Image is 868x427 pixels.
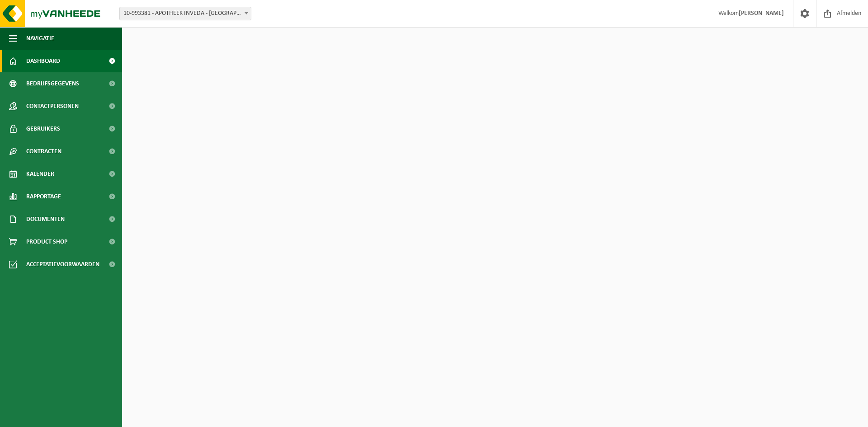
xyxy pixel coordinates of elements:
[119,7,251,20] span: 10-993381 - APOTHEEK INVEDA - OOSTENDE
[26,230,67,253] span: Product Shop
[26,185,61,208] span: Rapportage
[26,253,99,276] span: Acceptatievoorwaarden
[26,27,54,50] span: Navigatie
[26,208,65,230] span: Documenten
[26,117,60,140] span: Gebruikers
[26,50,60,72] span: Dashboard
[739,10,784,17] strong: [PERSON_NAME]
[26,140,61,163] span: Contracten
[120,7,251,20] span: 10-993381 - APOTHEEK INVEDA - OOSTENDE
[26,72,79,95] span: Bedrijfsgegevens
[26,163,54,185] span: Kalender
[26,95,79,117] span: Contactpersonen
